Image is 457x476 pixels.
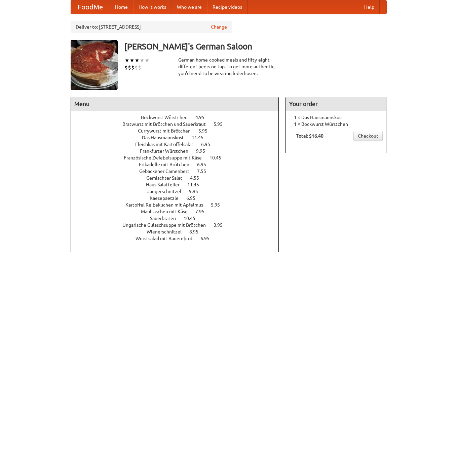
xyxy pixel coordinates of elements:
a: Maultaschen mit Käse 7.95 [141,209,217,214]
a: Gebackener Camenbert 7.55 [139,169,219,174]
a: Currywurst mit Brötchen 5.95 [138,128,220,134]
span: Gebackener Camenbert [139,169,196,174]
a: How it works [133,0,172,14]
span: Kartoffel Reibekuchen mit Apfelmus [125,202,210,208]
a: Who we are [172,0,207,14]
a: Frikadelle mit Brötchen 6.95 [139,162,219,167]
span: 11.45 [187,182,206,187]
h4: Menu [71,97,279,111]
span: Wurstsalad mit Bauernbrot [136,236,199,241]
li: ★ [129,57,135,64]
img: angular.jpg [71,40,118,90]
a: Home [110,0,133,14]
span: Das Hausmannskost [142,135,191,140]
span: Jaegerschnitzel [147,189,188,194]
span: 6.95 [200,236,216,241]
a: Fleishkas mit Kartoffelsalat 6.95 [135,142,223,147]
div: German home-cooked meals and fifty-eight different beers on tap. To get more authentic, you'd nee... [178,57,279,77]
a: Change [211,24,227,30]
a: Haus Salatteller 11.45 [146,182,212,187]
span: 5.95 [198,128,214,134]
a: Recipe videos [207,0,247,14]
a: Bratwurst mit Brötchen und Sauerkraut 5.95 [122,121,235,127]
span: Bratwurst mit Brötchen und Sauerkraut [122,121,213,127]
span: 4.95 [195,115,211,120]
span: 5.95 [214,121,229,127]
span: 7.95 [195,209,211,214]
li: $ [124,64,128,71]
span: Maultaschen mit Käse [141,209,194,214]
a: Bockwurst Würstchen 4.95 [141,115,217,120]
a: Sauerbraten 10.45 [150,216,208,221]
span: Sauerbraten [150,216,183,221]
span: 6.95 [197,162,213,167]
h4: Your order [286,97,386,111]
h3: [PERSON_NAME]'s German Saloon [124,40,387,53]
li: 1 × Das Hausmannskost [289,114,383,121]
span: Bockwurst Würstchen [141,115,194,120]
li: $ [135,64,138,71]
a: FoodMe [71,0,110,14]
li: $ [131,64,135,71]
span: Currywurst mit Brötchen [138,128,197,134]
span: 9.95 [196,148,212,154]
li: ★ [124,57,129,64]
a: Ungarische Gulaschsuppe mit Brötchen 3.95 [122,222,235,228]
span: 3.95 [214,222,229,228]
li: ★ [145,57,150,64]
span: Ungarische Gulaschsuppe mit Brötchen [122,222,213,228]
span: 9.95 [189,189,205,194]
a: Frankfurter Würstchen 9.95 [140,148,218,154]
a: Help [359,0,380,14]
li: $ [128,64,131,71]
span: Französische Zwiebelsuppe mit Käse [124,155,208,160]
span: 8.95 [189,229,205,234]
a: Kartoffel Reibekuchen mit Apfelmus 5.95 [125,202,232,208]
a: Checkout [353,131,383,141]
span: Frikadelle mit Brötchen [139,162,196,167]
li: ★ [135,57,140,64]
span: 7.55 [197,169,213,174]
a: Das Hausmannskost 11.45 [142,135,216,140]
li: $ [138,64,141,71]
span: 6.95 [201,142,217,147]
span: Fleishkas mit Kartoffelsalat [135,142,200,147]
li: 1 × Bockwurst Würstchen [289,121,383,127]
span: 10.45 [210,155,228,160]
a: Kaesepaetzle 6.95 [150,195,208,201]
span: 5.95 [211,202,227,208]
a: Wurstsalad mit Bauernbrot 6.95 [136,236,222,241]
a: Jaegerschnitzel 9.95 [147,189,211,194]
a: Wienerschnitzel 8.95 [147,229,211,234]
b: Total: $16.40 [296,133,323,139]
li: ★ [140,57,145,64]
span: Gemischter Salat [146,175,189,181]
span: Wienerschnitzel [147,229,188,234]
span: 6.95 [186,195,202,201]
span: Frankfurter Würstchen [140,148,195,154]
span: Kaesepaetzle [150,195,185,201]
span: 10.45 [184,216,202,221]
a: Gemischter Salat 4.55 [146,175,212,181]
span: Haus Salatteller [146,182,186,187]
a: Französische Zwiebelsuppe mit Käse 10.45 [124,155,234,160]
div: Deliver to: [STREET_ADDRESS] [71,21,232,33]
span: 11.45 [192,135,210,140]
span: 4.55 [190,175,206,181]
